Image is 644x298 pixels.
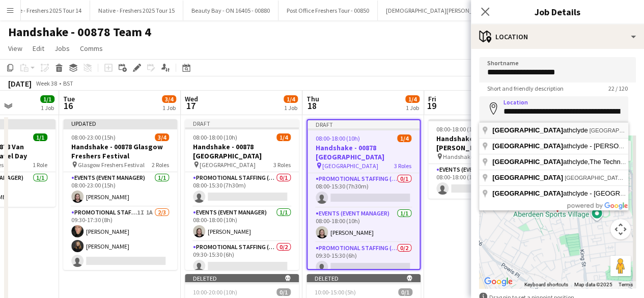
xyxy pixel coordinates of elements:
span: 2 Roles [152,161,169,169]
span: 16 [62,100,75,112]
span: [GEOGRAPHIC_DATA] [492,189,563,197]
div: Location [471,24,644,49]
span: 1/4 [397,134,411,142]
span: 17 [183,100,198,112]
app-job-card: Updated08:00-23:00 (15h)3/4Handshake - 00878 Glasgow Freshers Festival Glasgow Freshers Festival2... [63,119,177,270]
app-card-role: Promotional Staffing (Brand Ambassadors)0/108:00-15:30 (7h30m) [185,172,299,207]
span: 0/1 [276,288,291,296]
span: 3/4 [155,133,169,141]
span: Fri [428,94,436,103]
span: Edit [33,44,44,53]
a: Jobs [50,42,74,55]
button: [DEMOGRAPHIC_DATA][PERSON_NAME] 2025 Tour 1 - 00848 [378,1,548,20]
span: 1/4 [405,95,419,103]
div: Deleted [306,274,421,282]
div: 1 Job [41,104,54,112]
button: Map camera controls [610,219,631,239]
span: 18 [305,100,319,112]
div: Draft [307,120,419,128]
span: 10:00-15:00 (5h) [315,288,356,296]
app-card-role: Promotional Staffing (Brand Ambassadors)0/108:00-15:30 (7h30m) [307,173,419,208]
app-card-role: Promotional Staffing (Brand Ambassadors)0/209:30-15:30 (6h) [185,241,299,291]
img: Google [482,275,515,288]
span: Map data ©2025 [574,282,612,287]
span: Short and friendly description [479,85,572,92]
button: Drag Pegman onto the map to open Street View [610,256,631,276]
span: 3/4 [162,95,176,103]
app-job-card: 08:00-18:00 (10h)0/1Handshake - 00878 Queen [PERSON_NAME] Handshake - 00878 Queen [PERSON_NAME]1 ... [428,119,542,199]
span: Tue [63,94,75,103]
span: 19 [427,100,436,112]
span: [GEOGRAPHIC_DATA] [492,142,563,150]
span: 08:00-18:00 (10h) [193,133,237,141]
button: Native - Freshers 2025 Tour 15 [90,1,183,20]
h3: Handshake - 00878 Glasgow Freshers Festival [63,142,177,160]
span: Glasgow Freshers Festival [78,161,145,169]
div: 1 Job [406,104,419,112]
span: [GEOGRAPHIC_DATA] [492,158,563,166]
span: 0/1 [398,288,412,296]
app-job-card: Draft08:00-18:00 (10h)1/4Handshake - 00878 [GEOGRAPHIC_DATA] [GEOGRAPHIC_DATA]3 RolesPromotional ... [306,119,421,270]
span: View [8,44,22,53]
span: Wed [185,94,198,103]
span: [GEOGRAPHIC_DATA] [322,162,378,170]
span: 10:00-20:00 (10h) [193,288,237,296]
h3: Handshake - 00878 Queen [PERSON_NAME] [428,134,542,152]
span: [GEOGRAPHIC_DATA] [492,126,563,134]
span: [GEOGRAPHIC_DATA] [200,161,256,169]
a: Edit [29,42,48,55]
span: 3 Roles [394,162,411,170]
a: View [4,42,26,55]
div: Updated [63,119,177,127]
span: 1/1 [33,133,47,141]
span: Comms [80,44,103,53]
span: Handshake - 00878 Queen [PERSON_NAME] [443,153,519,160]
div: [DATE] [8,78,32,89]
span: 08:00-18:00 (10h) [436,125,481,133]
span: 1/4 [276,133,291,141]
div: Draft [185,119,299,127]
span: 1/1 [40,95,54,103]
app-card-role: Events (Event Manager)1/108:00-18:00 (10h)[PERSON_NAME] [185,207,299,241]
h1: Handshake - 00878 Team 4 [8,24,151,40]
app-card-role: Promotional Staffing (Brand Ambassadors)1I1A2/309:30-17:30 (8h)[PERSON_NAME][PERSON_NAME] [63,207,177,271]
app-card-role: Promotional Staffing (Brand Ambassadors)0/209:30-15:30 (6h) [307,242,419,292]
a: Comms [76,42,107,55]
div: 1 Job [284,104,297,112]
app-card-role: Events (Event Manager)1/108:00-18:00 (10h)[PERSON_NAME] [307,208,419,242]
div: BST [63,79,73,87]
span: 08:00-18:00 (10h) [316,134,360,142]
span: Jobs [54,44,70,53]
span: athclyde [492,126,589,134]
span: 3 Roles [273,161,291,169]
span: Thu [306,94,319,103]
span: 08:00-23:00 (15h) [71,133,116,141]
button: Beauty Bay - ON 16405 - 00880 [183,1,278,20]
span: 1/4 [284,95,298,103]
button: Post Office Freshers Tour - 00850 [278,1,378,20]
span: Week 38 [34,79,59,87]
div: 1 Job [162,104,176,112]
h3: Handshake - 00878 [GEOGRAPHIC_DATA] [185,142,299,160]
a: Terms (opens in new tab) [619,282,633,287]
h3: Handshake - 00878 [GEOGRAPHIC_DATA] [307,143,419,161]
span: 22 / 120 [600,85,636,92]
h3: Job Details [471,5,644,18]
app-card-role: Events (Event Manager)9A0/108:00-18:00 (10h) [428,164,542,199]
span: 1 Role [33,161,47,169]
app-card-role: Events (Event Manager)1/108:00-23:00 (15h)[PERSON_NAME] [63,172,177,207]
a: Open this area in Google Maps (opens a new window) [482,275,515,288]
div: Deleted [185,274,299,282]
span: [GEOGRAPHIC_DATA] [492,174,563,181]
app-job-card: Draft08:00-18:00 (10h)1/4Handshake - 00878 [GEOGRAPHIC_DATA] [GEOGRAPHIC_DATA]3 RolesPromotional ... [185,119,299,270]
button: Keyboard shortcuts [524,281,568,288]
